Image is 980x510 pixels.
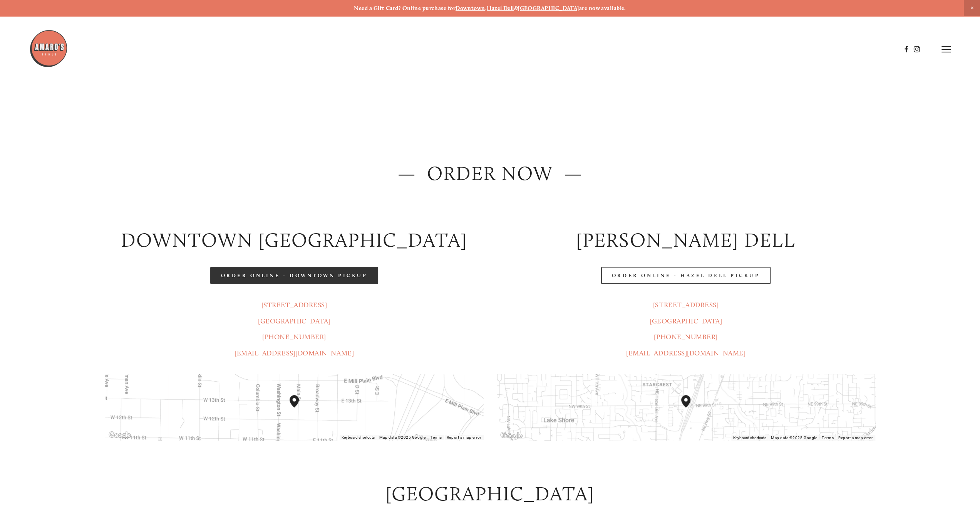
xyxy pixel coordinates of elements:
[601,267,771,284] a: Order Online - Hazel Dell Pickup
[822,436,834,440] a: Terms
[105,160,875,187] h2: — ORDER NOW —
[499,431,524,441] a: Open this area in Google Maps (opens a new window)
[261,301,327,309] a: [STREET_ADDRESS]
[579,5,626,12] strong: are now available.
[29,29,68,68] img: Amaro's Table
[518,5,579,12] a: [GEOGRAPHIC_DATA]
[497,226,875,254] h2: [PERSON_NAME] DELL
[771,436,817,440] span: Map data ©2025 Google
[485,5,487,12] strong: ,
[650,317,722,325] a: [GEOGRAPHIC_DATA]
[235,349,354,357] a: [EMAIL_ADDRESS][DOMAIN_NAME]
[653,301,719,309] a: [STREET_ADDRESS]
[681,395,700,420] div: Amaro's Table 816 Northeast 98th Circle Vancouver, WA, 98665, United States
[838,436,873,440] a: Report a map error
[107,430,132,440] a: Open this area in Google Maps (opens a new window)
[456,5,485,12] a: Downtown
[342,435,375,440] button: Keyboard shortcuts
[626,349,745,357] a: [EMAIL_ADDRESS][DOMAIN_NAME]
[210,267,379,284] a: Order Online - Downtown pickup
[105,226,484,254] h2: Downtown [GEOGRAPHIC_DATA]
[258,317,330,325] a: [GEOGRAPHIC_DATA]
[262,333,326,341] a: [PHONE_NUMBER]
[430,435,442,439] a: Terms
[354,5,456,12] strong: Need a Gift Card? Online purchase for
[105,480,875,507] h2: [GEOGRAPHIC_DATA]
[654,333,718,341] a: [PHONE_NUMBER]
[514,5,518,12] strong: &
[487,5,514,12] a: Hazel Dell
[290,395,308,420] div: Amaro's Table 1220 Main Street vancouver, United States
[733,435,766,441] button: Keyboard shortcuts
[107,430,132,440] img: Google
[447,435,481,439] a: Report a map error
[379,435,426,439] span: Map data ©2025 Google
[499,431,524,441] img: Google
